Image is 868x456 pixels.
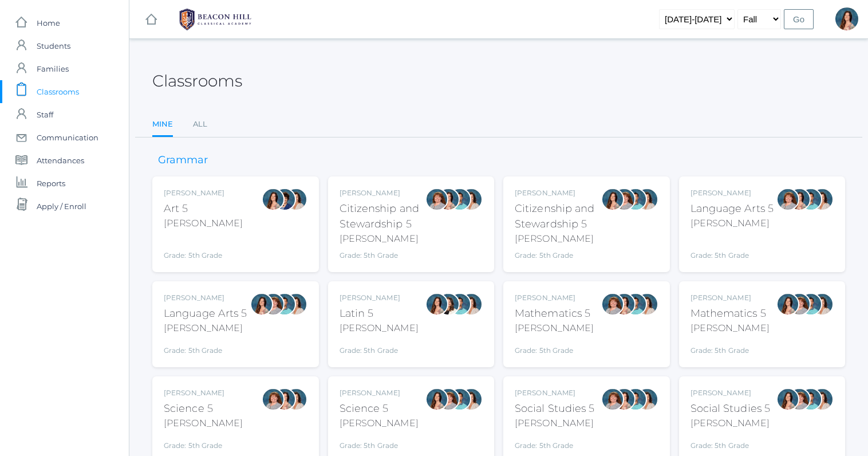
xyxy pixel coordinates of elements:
div: Westen Taylor [799,188,822,211]
div: Grade: 5th Grade [164,235,243,261]
div: Westen Taylor [799,293,822,316]
div: Rebecca Salazar [613,388,636,411]
div: Cari Burke [811,293,834,316]
div: Language Arts 5 [164,306,247,321]
div: Rebecca Salazar [776,293,799,316]
div: Grade: 5th Grade [691,435,771,451]
div: [PERSON_NAME] [691,416,771,430]
span: Apply / Enroll [37,195,86,218]
div: Grade: 5th Grade [340,250,426,261]
div: [PERSON_NAME] [340,321,419,335]
a: All [193,113,207,136]
div: Rebecca Salazar [250,293,273,316]
div: [PERSON_NAME] [340,293,419,303]
h2: Classrooms [152,72,242,90]
span: Staff [37,103,53,126]
input: Go [784,9,814,29]
div: Rebecca Salazar [437,188,460,211]
span: Communication [37,126,98,149]
div: Sarah Bence [776,188,799,211]
div: Rebecca Salazar [776,388,799,411]
div: Sarah Bence [788,388,811,411]
div: Grade: 5th Grade [164,340,247,356]
div: [PERSON_NAME] [515,188,601,198]
div: Grade: 5th Grade [691,340,770,356]
div: Grade: 5th Grade [340,435,419,451]
div: [PERSON_NAME] [340,188,426,198]
div: Westen Taylor [799,388,822,411]
div: Rebecca Salazar [262,188,285,211]
div: Westen Taylor [624,188,647,211]
div: Mathematics 5 [691,306,770,321]
div: Sarah Bence [262,388,285,411]
div: Latin 5 [340,306,419,321]
div: Cari Burke [285,293,307,316]
div: Cari Burke [811,188,834,211]
div: Citizenship and Stewardship 5 [515,201,601,232]
div: Sarah Bence [788,293,811,316]
div: Sarah Bence [425,188,448,211]
div: Cari Burke [460,293,483,316]
div: Cari Burke [285,388,307,411]
div: Grade: 5th Grade [515,250,601,261]
div: [PERSON_NAME] [164,388,243,398]
div: [PERSON_NAME] [164,293,247,303]
div: Teresa Deutsch [437,293,460,316]
div: Rebecca Salazar [613,293,636,316]
div: [PERSON_NAME] [691,293,770,303]
div: Science 5 [164,401,243,416]
div: Rebecca Salazar [835,7,858,30]
div: Westen Taylor [624,388,647,411]
div: [PERSON_NAME] [340,416,419,430]
div: Westen Taylor [448,293,471,316]
div: [PERSON_NAME] [164,416,243,430]
div: Language Arts 5 [691,201,774,217]
div: [PERSON_NAME] [164,188,243,198]
div: Social Studies 5 [691,401,771,416]
span: Families [37,57,69,80]
div: [PERSON_NAME] [164,217,243,230]
div: [PERSON_NAME] [691,188,774,198]
div: Cari Burke [460,388,483,411]
div: Grade: 5th Grade [691,235,774,261]
div: Art 5 [164,201,243,217]
div: [PERSON_NAME] [691,321,770,335]
img: BHCALogos-05-308ed15e86a5a0abce9b8dd61676a3503ac9727e845dece92d48e8588c001991.png [172,5,258,34]
div: Grade: 5th Grade [515,340,594,356]
div: Rebecca Salazar [425,293,448,316]
span: Classrooms [37,80,79,103]
a: Mine [152,113,173,137]
div: Cari Burke [636,388,658,411]
h3: Grammar [152,155,214,166]
div: Sarah Bence [613,188,636,211]
div: Cari Burke [811,388,834,411]
div: [PERSON_NAME] [691,388,771,398]
div: Carolyn Sugimoto [273,188,296,211]
div: Cari Burke [636,188,658,211]
div: [PERSON_NAME] [515,293,594,303]
div: Sarah Bence [601,388,624,411]
div: Rebecca Salazar [601,188,624,211]
div: Social Studies 5 [515,401,595,416]
div: [PERSON_NAME] [515,388,595,398]
div: Citizenship and Stewardship 5 [340,201,426,232]
div: Science 5 [340,401,419,416]
div: [PERSON_NAME] [515,416,595,430]
div: Westen Taylor [273,293,296,316]
div: Rebecca Salazar [273,388,296,411]
div: Sarah Bence [601,293,624,316]
div: Westen Taylor [448,188,471,211]
div: [PERSON_NAME] [515,321,594,335]
div: Westen Taylor [624,293,647,316]
span: Reports [37,172,65,195]
div: Grade: 5th Grade [340,340,419,356]
div: Cari Burke [285,188,307,211]
div: Grade: 5th Grade [515,435,595,451]
div: Sarah Bence [262,293,285,316]
div: [PERSON_NAME] [164,321,247,335]
div: [PERSON_NAME] [515,232,601,246]
div: Cari Burke [636,293,658,316]
div: [PERSON_NAME] [340,388,419,398]
div: [PERSON_NAME] [340,232,426,246]
span: Home [37,11,60,34]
